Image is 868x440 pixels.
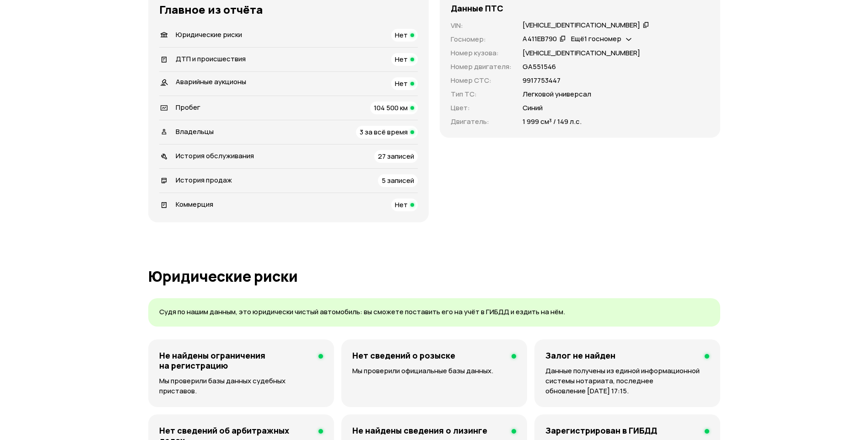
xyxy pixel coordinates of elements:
[395,54,408,64] span: Нет
[451,34,512,44] p: Госномер :
[352,425,487,435] h4: Не найдены сведения о лизинге
[176,151,254,161] span: История обслуживания
[176,127,214,136] span: Владельцы
[451,75,512,86] p: Номер СТС :
[523,75,561,86] p: 9917753447
[545,366,709,396] p: Данные получены из единой информационной системы нотариата, последнее обновление [DATE] 17:15.
[159,376,323,396] p: Мы проверили базы данных судебных приставов.
[159,307,709,317] p: Судя по нашим данным, это юридически чистый автомобиль: вы сможете поставить его на учёт в ГИБДД ...
[176,54,246,64] span: ДТП и происшествия
[159,350,312,370] h4: Не найдены ограничения на регистрацию
[395,200,408,209] span: Нет
[176,102,200,112] span: Пробег
[451,117,512,127] p: Двигатель :
[523,117,582,127] p: 1 999 см³ / 149 л.с.
[159,3,418,16] h3: Главное из отчёта
[374,103,408,113] span: 104 500 км
[382,176,414,185] span: 5 записей
[451,21,512,31] p: VIN :
[360,127,408,137] span: 3 за всё время
[451,103,512,113] p: Цвет :
[571,34,621,43] span: Ещё 1 госномер
[523,34,557,44] div: А411ЕВ790
[523,103,543,113] p: Синий
[176,175,232,185] span: История продаж
[352,350,455,360] h4: Нет сведений о розыске
[523,21,640,30] div: [VEHICLE_IDENTIFICATION_NUMBER]
[451,3,503,13] h4: Данные ПТС
[523,48,640,58] p: [VEHICLE_IDENTIFICATION_NUMBER]
[395,79,408,88] span: Нет
[352,366,516,376] p: Мы проверили официальные базы данных.
[451,48,512,58] p: Номер кузова :
[451,89,512,99] p: Тип ТС :
[451,62,512,72] p: Номер двигателя :
[545,350,615,360] h4: Залог не найден
[545,425,657,435] h4: Зарегистрирован в ГИБДД
[148,268,720,284] h1: Юридические риски
[176,199,213,209] span: Коммерция
[523,62,556,72] p: GА551546
[176,30,242,39] span: Юридические риски
[378,151,414,161] span: 27 записей
[523,89,591,99] p: Легковой универсал
[176,77,246,86] span: Аварийные аукционы
[395,30,408,40] span: Нет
